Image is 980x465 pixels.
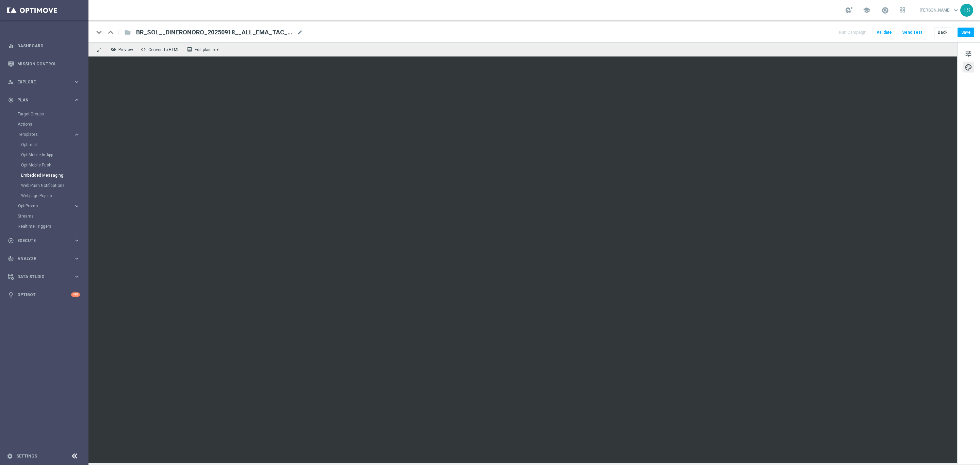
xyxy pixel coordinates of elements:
[297,29,303,35] span: mode_edit
[139,45,182,54] button: code Convert to HTML
[963,62,974,73] button: palette
[148,47,179,52] span: Convert to HTML
[8,43,14,49] i: equalizer
[18,224,71,229] a: Realtime Triggers
[111,47,116,52] i: remove_red_eye
[187,47,192,52] i: receipt
[21,180,88,191] div: Web Push Notifications
[185,45,223,54] button: receipt Edit plain text
[21,183,71,188] a: Web Push Notifications
[8,79,14,85] i: person_search
[919,5,960,15] a: [PERSON_NAME]keyboard_arrow_down
[18,129,88,201] div: Templates
[18,109,88,119] div: Target Groups
[21,162,71,168] a: OptiMobile Push
[18,111,71,117] a: Target Groups
[71,292,80,297] div: +10
[118,47,133,52] span: Preview
[8,79,73,85] div: Explore
[17,55,80,73] a: Mission Control
[21,142,71,147] a: Optimail
[960,4,973,17] div: TS
[876,28,893,37] button: Validate
[901,28,923,37] button: Send Test
[18,204,67,208] span: OptiPromo
[73,273,80,280] i: keyboard_arrow_right
[18,201,88,211] div: OptiPromo
[18,132,73,137] div: Templates
[73,97,80,103] i: keyboard_arrow_right
[934,28,951,37] button: Back
[7,43,80,49] button: equalizer Dashboard
[18,221,88,231] div: Realtime Triggers
[21,160,88,170] div: OptiMobile Push
[7,292,80,298] button: lightbulb Optibot +10
[863,6,870,14] span: school
[7,238,80,243] button: play_circle_outline Execute keyboard_arrow_right
[73,79,80,85] i: keyboard_arrow_right
[7,256,80,261] button: track_changes Analyze keyboard_arrow_right
[8,286,80,304] div: Optibot
[18,132,80,137] button: Templates keyboard_arrow_right
[21,140,88,150] div: Optimail
[8,256,14,262] i: track_changes
[7,79,80,85] button: person_search Explore keyboard_arrow_right
[952,6,960,14] span: keyboard_arrow_down
[18,204,73,208] div: OptiPromo
[965,63,972,72] span: palette
[21,191,88,201] div: Webpage Pop-up
[18,211,88,221] div: Streams
[8,256,73,262] div: Analyze
[17,286,71,304] a: Optibot
[17,80,73,84] span: Explore
[18,213,71,219] a: Streams
[958,28,974,37] button: Save
[8,292,14,298] i: lightbulb
[8,274,73,280] div: Data Studio
[963,48,974,59] button: tune
[7,97,80,103] button: gps_fixed Plan keyboard_arrow_right
[109,45,136,54] button: remove_red_eye Preview
[17,239,73,243] span: Execute
[17,257,73,261] span: Analyze
[8,97,73,103] div: Plan
[195,47,220,52] span: Edit plain text
[17,98,73,102] span: Plan
[7,274,80,279] button: Data Studio keyboard_arrow_right
[141,47,146,52] span: code
[136,28,294,36] span: BR_SOL__DINERONORO_20250918__ALL_EMA_TAC_GM
[965,49,972,58] span: tune
[21,173,71,178] a: Embedded Messaging
[21,170,88,180] div: Embedded Messaging
[21,152,71,158] a: OptiMobile In-App
[18,203,80,209] button: OptiPromo keyboard_arrow_right
[17,275,73,279] span: Data Studio
[73,237,80,244] i: keyboard_arrow_right
[877,30,892,35] span: Validate
[17,37,80,55] a: Dashboard
[73,255,80,262] i: keyboard_arrow_right
[73,203,80,209] i: keyboard_arrow_right
[8,238,14,244] i: play_circle_outline
[18,119,88,129] div: Actions
[7,453,13,459] i: settings
[21,150,88,160] div: OptiMobile In-App
[8,238,73,244] div: Execute
[8,97,14,103] i: gps_fixed
[7,61,80,67] button: Mission Control
[73,131,80,138] i: keyboard_arrow_right
[18,122,71,127] a: Actions
[21,193,71,198] a: Webpage Pop-up
[8,55,80,73] div: Mission Control
[16,454,37,458] a: Settings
